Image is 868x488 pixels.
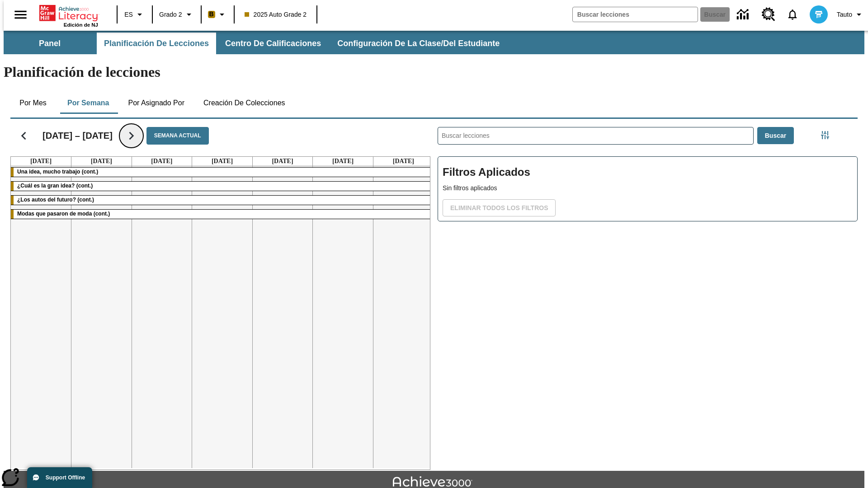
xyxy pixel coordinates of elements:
span: ¿Cuál es la gran idea? (cont.) [17,183,93,189]
h2: [DATE] – [DATE] [42,130,113,141]
button: Buscar [757,127,794,145]
img: avatar image [810,5,828,23]
input: Buscar campo [573,7,698,22]
div: Calendario [3,115,430,470]
a: 22 de septiembre de 2025 [28,157,53,166]
button: Grado: Grado 2, Elige un grado [156,6,198,23]
div: Portada [39,3,98,28]
span: Modas que pasaron de moda (cont.) [17,211,110,217]
a: 24 de septiembre de 2025 [149,157,174,166]
span: Panel [39,38,61,49]
span: Una idea, mucho trabajo (cont.) [17,169,98,175]
span: Support Offline [46,474,85,481]
h1: Planificación de lecciones [4,64,864,80]
a: Centro de recursos, Se abrirá en una pestaña nueva. [756,2,781,27]
button: Boost El color de la clase es anaranjado claro. Cambiar el color de la clase. [204,6,231,23]
span: ¿Los autos del futuro? (cont.) [17,197,94,203]
a: 25 de septiembre de 2025 [210,157,235,166]
a: Centro de información [731,2,756,27]
div: Modas que pasaron de moda (cont.) [11,210,434,219]
button: Regresar [12,124,35,147]
button: Centro de calificaciones [218,33,328,54]
a: 27 de septiembre de 2025 [330,157,355,166]
span: Configuración de la clase/del estudiante [337,38,500,49]
div: ¿Cuál es la gran idea? (cont.) [11,182,434,191]
button: Seguir [120,124,143,147]
button: Perfil/Configuración [833,6,868,23]
div: Subbarra de navegación [4,31,864,54]
button: Planificación de lecciones [97,33,216,54]
span: B [209,9,214,20]
button: Por asignado por [121,92,192,114]
input: Buscar lecciones [438,127,753,144]
span: Edición de NJ [64,22,98,28]
button: Por semana [60,92,116,114]
div: ¿Los autos del futuro? (cont.) [11,196,434,205]
span: Grado 2 [159,10,182,19]
button: Lenguaje: ES, Selecciona un idioma [120,6,149,23]
button: Menú lateral de filtros [816,126,834,144]
a: Portada [39,4,98,22]
button: Creación de colecciones [196,92,292,114]
div: Subbarra de navegación [4,33,508,54]
span: 2025 Auto Grade 2 [245,10,307,19]
button: Por mes [10,92,56,114]
a: Notificaciones [781,3,804,26]
span: ES [124,10,133,19]
p: Sin filtros aplicados [443,183,853,193]
a: 26 de septiembre de 2025 [270,157,295,166]
button: Semana actual [146,127,209,145]
span: Centro de calificaciones [225,38,321,49]
span: Tauto [837,10,852,19]
span: Planificación de lecciones [104,38,209,49]
h2: Filtros Aplicados [443,161,853,183]
button: Panel [5,33,95,54]
button: Support Offline [27,467,92,488]
div: Buscar [430,115,858,470]
a: 28 de septiembre de 2025 [391,157,416,166]
button: Configuración de la clase/del estudiante [330,33,507,54]
a: 23 de septiembre de 2025 [89,157,114,166]
div: Filtros Aplicados [438,156,858,221]
div: Una idea, mucho trabajo (cont.) [11,168,434,177]
button: Abrir el menú lateral [7,1,34,28]
button: Escoja un nuevo avatar [804,3,833,26]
